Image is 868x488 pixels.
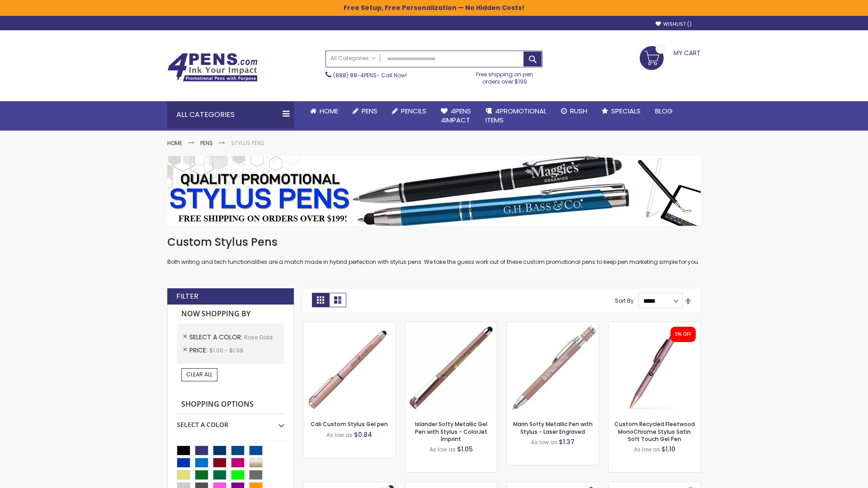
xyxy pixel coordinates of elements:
[177,414,284,429] div: Select A Color
[177,305,284,324] strong: Now Shopping by
[177,395,284,414] strong: Shopping Options
[611,106,641,116] span: Specials
[167,139,182,147] a: Home
[231,139,264,147] strong: Stylus Pens
[415,420,487,442] a: Islander Softy Metallic Gel Pen with Stylus - ColorJet Imprint
[167,156,701,226] img: Stylus Pens
[167,235,701,249] h1: Custom Stylus Pens
[405,322,497,329] a: Islander Softy Metallic Gel Pen with Stylus - ColorJet Imprint-Rose Gold
[656,21,692,28] a: Wishlist
[200,139,213,147] a: Pens
[507,322,599,329] a: Marin Softy Metallic Pen with Stylus - Laser Engraved-Rose Gold
[189,333,244,342] span: Select A Color
[513,420,593,435] a: Marin Softy Metallic Pen with Stylus - Laser Engraved
[303,322,395,329] a: Cali Custom Stylus Gel pen-Rose Gold
[362,106,377,116] span: Pens
[186,371,212,378] span: Clear All
[303,322,395,414] img: Cali Custom Stylus Gel pen-Rose Gold
[312,293,329,307] strong: Grid
[675,331,691,338] div: 5% OFF
[189,346,209,355] span: Price
[478,101,554,131] a: 4PROMOTIONALITEMS
[614,420,695,442] a: Custom Recycled Fleetwood MonoChrome Stylus Satin Soft Touch Gel Pen
[333,71,407,79] span: - Call Now!
[385,101,434,121] a: Pencils
[594,101,648,121] a: Specials
[570,106,587,116] span: Rush
[634,446,660,453] span: As low as
[559,437,575,446] span: $1.37
[441,106,471,125] span: 4Pens 4impact
[661,445,675,454] span: $1.10
[609,322,700,329] a: Custom Recycled Fleetwood MonoChrome Stylus Satin Soft Touch Gel Pen-Rose Gold
[303,101,345,121] a: Home
[167,235,701,266] div: Both writing and tech functionalities are a match made in hybrid perfection with stylus pens. We ...
[609,322,700,414] img: Custom Recycled Fleetwood MonoChrome Stylus Satin Soft Touch Gel Pen-Rose Gold
[333,71,377,79] a: (888) 88-4PENS
[467,67,543,85] div: Free shipping on pen orders over $199
[531,438,557,446] span: As low as
[326,51,380,66] a: All Categories
[167,101,294,128] div: All Categories
[326,431,353,439] span: As low as
[176,291,198,301] strong: Filter
[434,101,478,131] a: 4Pens4impact
[320,106,338,116] span: Home
[429,446,456,453] span: As low as
[507,322,599,414] img: Marin Softy Metallic Pen with Stylus - Laser Engraved-Rose Gold
[167,53,258,82] img: 4Pens Custom Pens and Promotional Products
[554,101,594,121] a: Rush
[354,430,372,439] span: $0.84
[405,322,497,414] img: Islander Softy Metallic Gel Pen with Stylus - ColorJet Imprint-Rose Gold
[244,333,273,341] span: Rose Gold
[181,368,217,381] a: Clear All
[330,55,376,62] span: All Categories
[486,106,547,125] span: 4PROMOTIONAL ITEMS
[345,101,385,121] a: Pens
[311,420,388,428] a: Cali Custom Stylus Gel pen
[648,101,680,121] a: Blog
[615,297,634,305] label: Sort By
[209,347,243,354] span: $1.00 - $1.99
[655,106,673,116] span: Blog
[401,106,426,116] span: Pencils
[457,445,473,454] span: $1.05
